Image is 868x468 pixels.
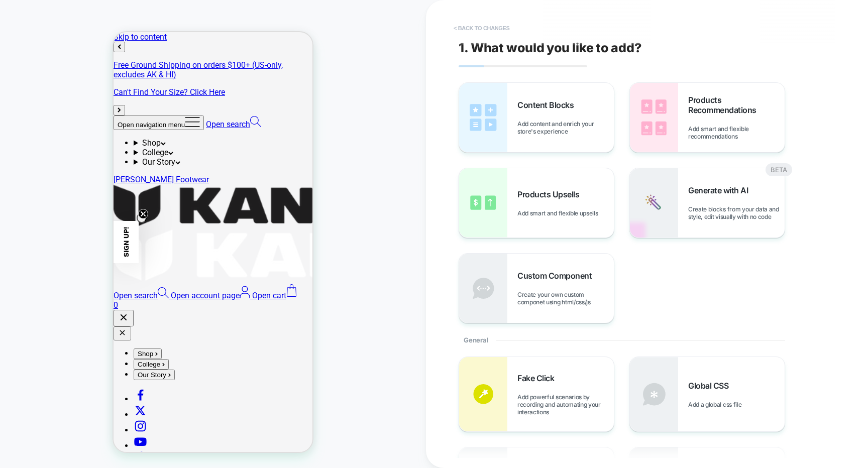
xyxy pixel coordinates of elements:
iframe: To enrich screen reader interactions, please activate Accessibility in Grammarly extension settings [114,32,312,452]
span: Create blocks from your data and style, edit visually with no code [688,205,785,220]
button: Shop [20,316,48,327]
span: Open cart [139,259,173,268]
button: < Back to changes [449,20,515,36]
span: Our Story [24,339,53,346]
button: College [20,327,55,337]
span: Add content and enrich your store's experience [517,120,614,135]
span: SIGN UP! [9,195,17,225]
a: Follow on Facebook [20,362,34,372]
span: Shop [24,318,40,325]
div: General [459,323,785,357]
button: Close teaser [23,181,33,191]
span: Fake Click [517,373,559,383]
span: Generate with AI [688,185,753,195]
span: Add smart and flexible recommendations [688,125,785,140]
span: 1. What would you like to add? [459,40,641,55]
button: Our Story [20,337,61,348]
span: Products Recommendations [688,95,785,115]
span: Products Upsells [517,189,584,199]
div: BETA [766,163,792,176]
span: Add smart and flexible upsells [517,209,603,217]
span: Content Blocks [517,100,579,110]
span: Global CSS [688,381,733,391]
span: Create your own custom componet using html/css/js [517,291,614,306]
span: College [24,328,47,336]
a: Follow on YouTube [20,409,34,418]
span: Add powerful scenarios by recording and automating your interactions [517,393,614,416]
span: Custom Component [517,271,597,281]
a: Follow on Twitter [20,378,34,387]
span: Add a global css file [688,401,746,408]
a: Follow on Instagram [20,393,34,403]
